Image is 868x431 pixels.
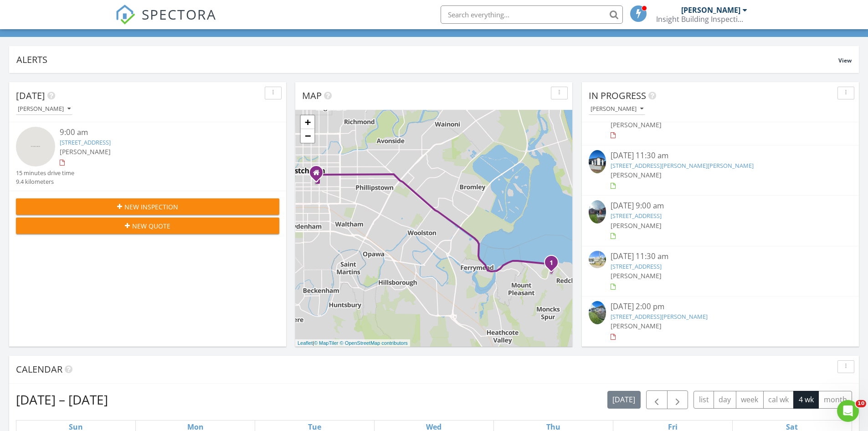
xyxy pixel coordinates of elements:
[736,391,764,409] button: week
[589,200,606,223] img: 9370756%2Fcover_photos%2FrNLGehGoSR4UYplibF0U%2Fsmall.9370756-1756331196875
[314,340,339,346] a: © MapTiler
[589,301,852,342] a: [DATE] 2:00 pm [STREET_ADDRESS][PERSON_NAME] [PERSON_NAME]
[60,127,257,138] div: 9:00 am
[693,391,714,409] button: list
[589,150,606,173] img: 9363916%2Fcover_photos%2Fku7DHFGLKHAVOsXFyggq%2Fsmall.9363916-1756249411339
[301,115,314,129] a: Zoom in
[16,198,279,215] button: New Inspection
[316,172,322,178] div: 146a Lichfield St, Christchurch CANTERBURY 8023
[611,221,662,230] span: [PERSON_NAME]
[589,89,646,102] span: In Progress
[551,262,557,268] div: 23 Balmoral Ln, Christchurch, Canterbury Region 8081
[16,177,74,186] div: 9.4 kilometers
[607,391,641,409] button: [DATE]
[16,127,279,186] a: 9:00 am [STREET_ADDRESS] [PERSON_NAME] 15 minutes drive time 9.4 kilometers
[302,89,322,102] span: Map
[16,103,72,115] button: [PERSON_NAME]
[611,271,662,280] span: [PERSON_NAME]
[16,127,55,166] img: streetview
[301,129,314,143] a: Zoom out
[838,57,852,64] span: View
[16,53,838,66] div: Alerts
[589,251,606,268] img: streetview
[550,260,553,266] i: 1
[611,212,662,220] a: [STREET_ADDRESS]
[837,400,859,422] iframe: Intercom live chat
[589,200,852,241] a: [DATE] 9:00 am [STREET_ADDRESS] [PERSON_NAME]
[18,106,71,112] div: [PERSON_NAME]
[295,339,410,347] div: |
[16,169,74,177] div: 15 minutes drive time
[611,322,662,330] span: [PERSON_NAME]
[115,12,216,31] a: SPECTORA
[60,138,111,146] a: [STREET_ADDRESS]
[132,221,170,231] span: New Quote
[589,150,852,191] a: [DATE] 11:30 am [STREET_ADDRESS][PERSON_NAME][PERSON_NAME] [PERSON_NAME]
[124,202,178,212] span: New Inspection
[856,400,866,407] span: 10
[591,106,643,112] div: [PERSON_NAME]
[16,390,108,409] h2: [DATE] – [DATE]
[611,301,830,312] div: [DATE] 2:00 pm
[763,391,794,409] button: cal wk
[714,391,736,409] button: day
[818,391,852,409] button: month
[589,251,852,291] a: [DATE] 11:30 am [STREET_ADDRESS] [PERSON_NAME]
[611,150,830,161] div: [DATE] 11:30 am
[656,15,747,24] div: Insight Building Inspections
[611,171,662,179] span: [PERSON_NAME]
[441,5,623,24] input: Search everything...
[611,200,830,212] div: [DATE] 9:00 am
[16,363,62,375] span: Calendar
[611,120,662,129] span: [PERSON_NAME]
[115,5,135,25] img: The Best Home Inspection Software - Spectora
[298,340,313,346] a: Leaflet
[667,390,688,409] button: Next
[16,89,45,102] span: [DATE]
[681,5,740,15] div: [PERSON_NAME]
[611,312,708,321] a: [STREET_ADDRESS][PERSON_NAME]
[793,391,819,409] button: 4 wk
[611,251,830,262] div: [DATE] 11:30 am
[16,218,279,234] button: New Quote
[142,5,216,24] span: SPECTORA
[589,301,606,324] img: 9370795%2Fcover_photos%2Fhs1xfIDG2uxaQvvq1Jlg%2Fsmall.9370795-1756342008310
[611,262,662,270] a: [STREET_ADDRESS]
[340,340,408,346] a: © OpenStreetMap contributors
[60,147,111,156] span: [PERSON_NAME]
[611,161,754,170] a: [STREET_ADDRESS][PERSON_NAME][PERSON_NAME]
[646,390,668,409] button: Previous
[589,103,645,115] button: [PERSON_NAME]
